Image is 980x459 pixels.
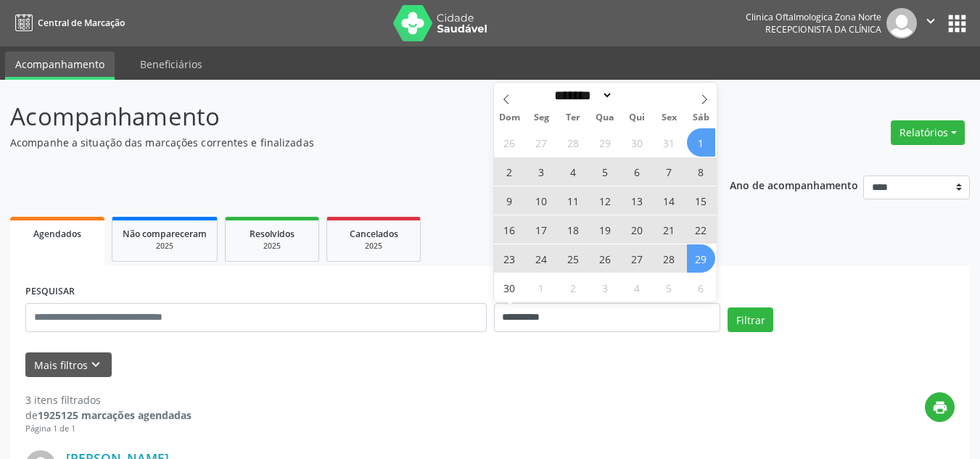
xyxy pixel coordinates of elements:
[886,8,917,38] img: img
[623,128,651,157] span: Outubro 30, 2025
[730,175,858,194] p: Ano de acompanhamento
[591,244,619,273] span: Novembro 26, 2025
[495,215,524,244] span: Novembro 16, 2025
[591,215,619,244] span: Novembro 19, 2025
[495,244,524,273] span: Novembro 23, 2025
[527,186,556,215] span: Novembro 10, 2025
[591,186,619,215] span: Novembro 12, 2025
[5,51,115,80] a: Acompanhamento
[623,186,651,215] span: Novembro 13, 2025
[527,128,556,157] span: Outubro 27, 2025
[236,241,308,252] div: 2025
[527,215,556,244] span: Novembro 17, 2025
[589,113,621,123] span: Qua
[550,88,614,103] select: Month
[891,120,965,145] button: Relatórios
[527,273,556,302] span: Dezembro 1, 2025
[613,88,661,103] input: Year
[917,8,944,38] button: 
[685,113,717,123] span: Sáb
[687,244,715,273] span: Novembro 29, 2025
[25,392,192,408] div: 3 itens filtrados
[25,281,75,303] label: PESQUISAR
[591,157,619,186] span: Novembro 5, 2025
[350,228,398,240] span: Cancelados
[621,113,653,123] span: Qui
[10,99,682,135] p: Acompanhamento
[38,408,192,422] strong: 1925125 marcações agendadas
[655,157,683,186] span: Novembro 7, 2025
[33,228,81,240] span: Agendados
[250,228,295,240] span: Resolvidos
[10,135,682,150] p: Acompanhe a situação das marcações correntes e finalizadas
[655,128,683,157] span: Outubro 31, 2025
[655,244,683,273] span: Novembro 28, 2025
[559,157,588,186] span: Novembro 4, 2025
[559,186,588,215] span: Novembro 11, 2025
[687,128,715,157] span: Novembro 1, 2025
[687,157,715,186] span: Novembro 8, 2025
[559,215,588,244] span: Novembro 18, 2025
[655,186,683,215] span: Novembro 14, 2025
[655,273,683,302] span: Dezembro 5, 2025
[527,157,556,186] span: Novembro 3, 2025
[557,113,589,123] span: Ter
[746,11,881,23] div: Clinica Oftalmologica Zona Norte
[687,215,715,244] span: Novembro 22, 2025
[687,186,715,215] span: Novembro 15, 2025
[130,51,213,77] a: Beneficiários
[25,423,192,435] div: Página 1 de 1
[623,215,651,244] span: Novembro 20, 2025
[123,241,207,252] div: 2025
[25,352,112,378] button: Mais filtroskeyboard_arrow_down
[925,392,955,422] button: print
[337,241,410,252] div: 2025
[687,273,715,302] span: Dezembro 6, 2025
[494,113,526,123] span: Dom
[655,215,683,244] span: Novembro 21, 2025
[88,357,104,373] i: keyboard_arrow_down
[591,128,619,157] span: Outubro 29, 2025
[591,273,619,302] span: Dezembro 3, 2025
[623,244,651,273] span: Novembro 27, 2025
[923,13,939,29] i: 
[495,273,524,302] span: Novembro 30, 2025
[623,157,651,186] span: Novembro 6, 2025
[10,11,125,35] a: Central de Marcação
[495,157,524,186] span: Novembro 2, 2025
[123,228,207,240] span: Não compareceram
[495,186,524,215] span: Novembro 9, 2025
[623,273,651,302] span: Dezembro 4, 2025
[559,128,588,157] span: Outubro 28, 2025
[559,273,588,302] span: Dezembro 2, 2025
[653,113,685,123] span: Sex
[944,11,970,36] button: apps
[728,307,773,332] button: Filtrar
[25,408,192,423] div: de
[525,113,557,123] span: Seg
[495,128,524,157] span: Outubro 26, 2025
[527,244,556,273] span: Novembro 24, 2025
[559,244,588,273] span: Novembro 25, 2025
[765,23,881,36] span: Recepcionista da clínica
[38,17,125,29] span: Central de Marcação
[932,400,948,415] i: print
